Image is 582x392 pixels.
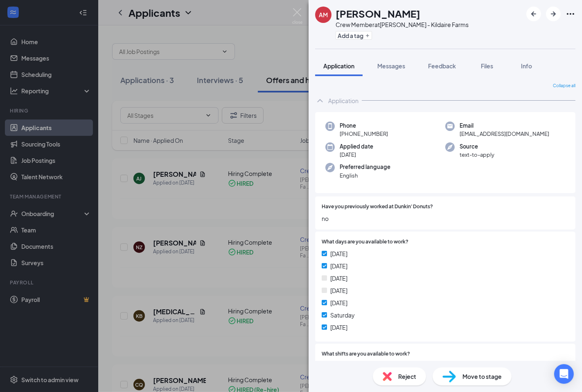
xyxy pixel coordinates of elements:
[340,151,373,159] span: [DATE]
[398,372,416,381] span: Reject
[481,62,493,70] span: Files
[460,151,494,159] span: text-to-apply
[529,9,539,19] svg: ArrowLeftNew
[330,286,347,295] span: [DATE]
[330,323,347,332] span: [DATE]
[365,33,370,38] svg: Plus
[322,350,410,358] span: What shifts are you available to work?
[336,20,469,29] div: Crew Member at [PERSON_NAME] - Kildaire Farms
[548,9,558,19] svg: ArrowRight
[336,7,420,20] h1: [PERSON_NAME]
[554,364,574,384] div: Open Intercom Messenger
[460,130,549,138] span: [EMAIL_ADDRESS][DOMAIN_NAME]
[377,62,405,70] span: Messages
[521,62,532,70] span: Info
[460,142,494,151] span: Source
[566,9,575,19] svg: Ellipses
[330,311,355,320] span: Saturday
[322,203,433,211] span: Have you previously worked at Dunkin' Donuts?
[340,130,388,138] span: [PHONE_NUMBER]
[553,83,575,89] span: Collapse all
[526,7,541,21] button: ArrowLeftNew
[330,274,347,283] span: [DATE]
[322,238,408,246] span: What days are you available to work?
[546,7,561,21] button: ArrowRight
[462,372,502,381] span: Move to stage
[428,62,456,70] span: Feedback
[330,298,347,307] span: [DATE]
[340,122,388,130] span: Phone
[322,214,569,223] span: no
[330,261,347,270] span: [DATE]
[340,163,390,171] span: Preferred language
[340,171,390,180] span: English
[330,249,347,258] span: [DATE]
[323,62,354,70] span: Application
[315,96,325,106] svg: ChevronUp
[340,142,373,151] span: Applied date
[336,31,372,40] button: PlusAdd a tag
[319,11,328,19] div: AM
[460,122,549,130] span: Email
[328,97,359,105] div: Application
